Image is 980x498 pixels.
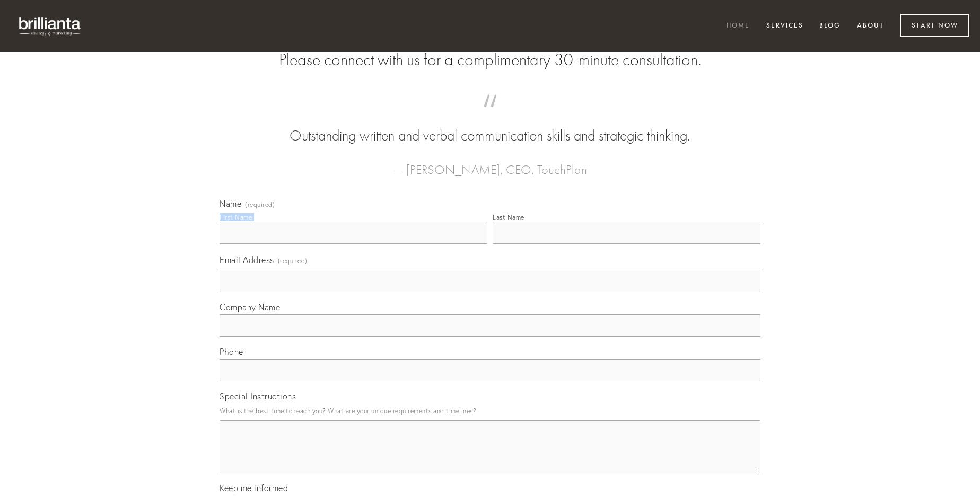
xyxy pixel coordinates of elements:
[237,105,743,146] blockquote: Outstanding written and verbal communication skills and strategic thinking.
[220,483,288,493] span: Keep me informed
[237,146,743,180] figcaption: — [PERSON_NAME], CEO, TouchPlan
[850,18,891,35] a: About
[220,198,241,209] span: Name
[220,404,760,418] p: What is the best time to reach you? What are your unique requirements and timelines?
[493,213,524,221] div: Last Name
[11,11,90,41] img: brillianta - research, strategy, marketing
[237,105,743,126] span: “
[278,254,308,268] span: (required)
[220,391,296,401] span: Special Instructions
[812,18,847,35] a: Blog
[900,14,969,37] a: Start Now
[220,346,243,357] span: Phone
[720,18,757,35] a: Home
[245,202,275,208] span: (required)
[220,255,274,265] span: Email Address
[220,213,252,221] div: First Name
[220,50,760,70] h2: Please connect with us for a complimentary 30-minute consultation.
[759,18,810,35] a: Services
[220,302,280,312] span: Company Name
